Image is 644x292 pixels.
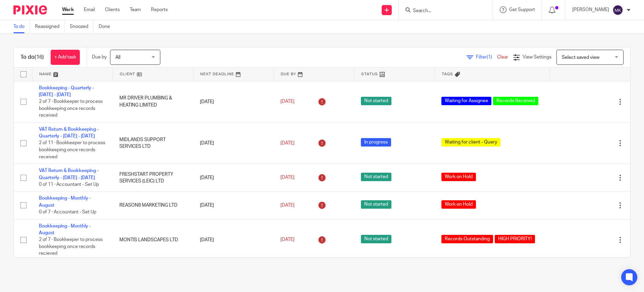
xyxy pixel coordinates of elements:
span: Filter [476,55,497,59]
td: [DATE] [193,192,274,219]
a: VAT Return & Bookkeeping - Quarterly - [DATE] - [DATE] [39,168,99,180]
td: MIDLANDS SUPPORT SERVICES LTD [113,122,193,164]
span: (16) [35,54,44,60]
a: + Add task [51,50,80,65]
span: [DATE] [280,99,294,104]
input: Search [412,8,473,14]
a: Work [62,6,74,13]
span: Waiting for client - Query [441,138,500,147]
a: VAT Return & Bookkeeping - Quarterly - [DATE] - [DATE] [39,127,99,138]
span: [DATE] [280,203,294,208]
span: HIGH PRIORITY! [495,235,535,243]
span: [DATE] [280,175,294,180]
td: [DATE] [193,164,274,192]
td: [DATE] [193,81,274,122]
p: Due by [92,54,107,60]
a: Clients [105,6,120,13]
td: MR DRIVER PLUMBING & HEATING LIMITED [113,81,193,122]
span: Not started [361,235,391,243]
a: Reports [151,6,168,13]
span: Get Support [509,7,535,12]
span: Not started [361,200,391,209]
span: Records Outstanding [441,235,493,243]
h1: To do [20,54,44,61]
a: Team [130,6,141,13]
span: All [115,55,120,60]
td: FRESHSTART PROPERTY SERVICES (LEIC) LTD [113,164,193,192]
span: (1) [487,55,492,59]
span: [DATE] [280,141,294,145]
a: Clear [497,55,508,59]
a: Snoozed [70,20,94,33]
span: 2 of 7 · Bookkeeper to process bookkeeping once records recieved [39,238,103,256]
span: Waiting for Assignee [441,97,491,105]
a: Email [84,6,95,13]
a: Bookkeeping - Monthly - August [39,196,91,207]
td: MONTIS LANDSCAPES LTD [113,219,193,260]
a: To do [13,20,30,33]
img: Pixie [13,5,47,14]
span: Not started [361,173,391,181]
span: Records Received [493,97,538,105]
span: Work on Hold [441,200,476,209]
td: [DATE] [193,122,274,164]
span: Tags [442,72,453,76]
a: Bookkeeping - Monthly - August [39,224,91,235]
a: Done [99,20,115,33]
span: 2 of 11 · Bookkeeper to process bookkeeping once records received [39,141,105,159]
span: [DATE] [280,238,294,242]
td: [DATE] [193,219,274,260]
img: svg%3E [612,5,623,15]
span: View Settings [523,55,551,59]
span: Select saved view [562,55,599,60]
span: 0 of 11 · Accountant - Set Up [39,182,99,187]
span: In progress [361,138,391,147]
p: [PERSON_NAME] [572,6,609,13]
span: 0 of 7 · Accountant - Set Up [39,210,96,214]
span: Work on Hold [441,173,476,181]
span: 2 of 7 · Bookkeeper to process bookkeeping once records received [39,99,103,118]
span: Not started [361,97,391,105]
td: REASON8 MARKETING LTD [113,192,193,219]
a: Reassigned [35,20,65,33]
a: Bookkeeping - Quarterly - [DATE] - [DATE] [39,86,94,97]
